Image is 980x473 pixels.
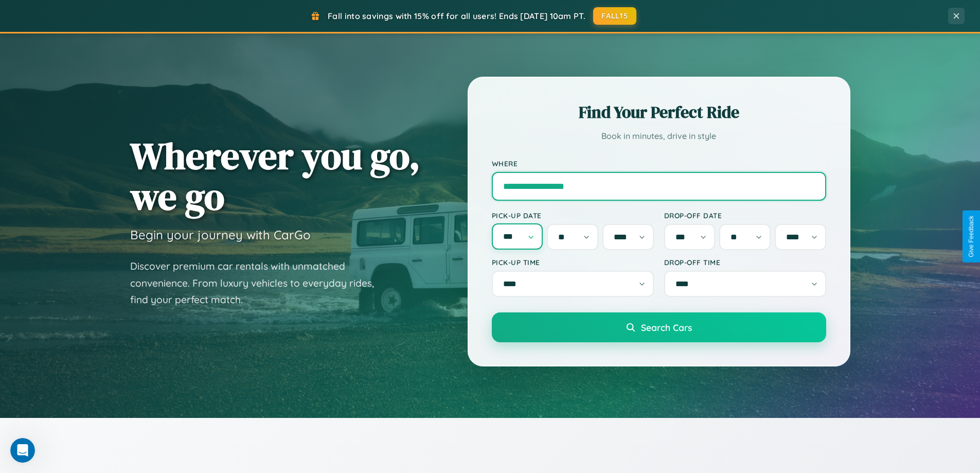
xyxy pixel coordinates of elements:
[10,438,35,463] iframe: Intercom live chat
[492,101,826,124] h2: Find Your Perfect Ride
[130,227,311,242] h3: Begin your journey with CarGo
[130,258,387,308] p: Discover premium car rentals with unmatched convenience. From luxury vehicles to everyday rides, ...
[492,312,826,342] button: Search Cars
[492,211,654,220] label: Pick-up Date
[968,216,975,257] div: Give Feedback
[492,258,654,267] label: Pick-up Time
[664,211,826,220] label: Drop-off Date
[641,322,692,333] span: Search Cars
[593,7,636,25] button: FALL15
[130,135,420,217] h1: Wherever you go, we go
[328,11,585,21] span: Fall into savings with 15% off for all users! Ends [DATE] 10am PT.
[492,159,826,168] label: Where
[664,258,826,267] label: Drop-off Time
[492,129,826,144] p: Book in minutes, drive in style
